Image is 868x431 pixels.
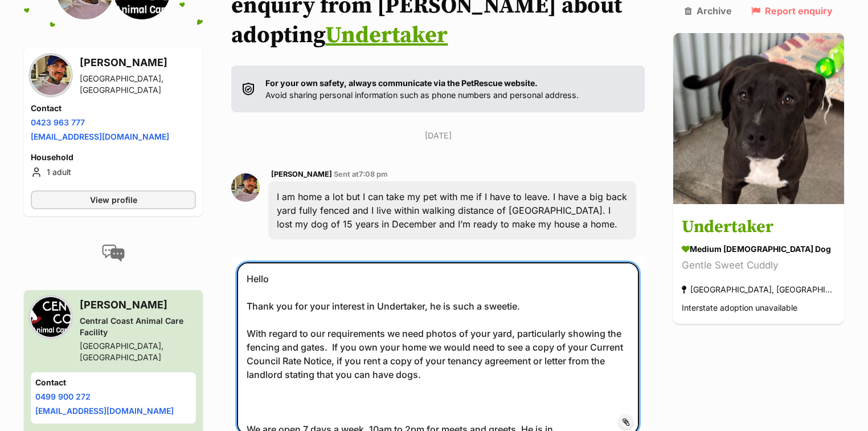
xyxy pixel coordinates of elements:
[359,170,388,178] span: 7:08 pm
[751,6,833,16] a: Report enquiry
[90,194,137,206] span: View profile
[231,129,645,141] p: [DATE]
[268,181,636,239] div: I am home a lot but I can take my pet with me if I have to leave. I have a big back yard fully fe...
[334,170,388,178] span: Sent at
[682,282,836,298] div: [GEOGRAPHIC_DATA], [GEOGRAPHIC_DATA]
[682,243,836,255] div: medium [DEMOGRAPHIC_DATA] Dog
[31,117,85,127] a: 0423 963 777
[31,55,71,95] img: Dylan Wellard profile pic
[231,173,260,202] img: Dylan Wellard profile pic
[271,170,332,178] span: [PERSON_NAME]
[682,215,836,241] h3: Undertaker
[673,206,844,324] a: Undertaker medium [DEMOGRAPHIC_DATA] Dog Gentle Sweet Cuddly [GEOGRAPHIC_DATA], [GEOGRAPHIC_DATA]...
[682,258,836,274] div: Gentle Sweet Cuddly
[80,55,196,71] h3: [PERSON_NAME]
[31,190,196,209] a: View profile
[265,77,579,101] p: Avoid sharing personal information such as phone numbers and personal address.
[31,297,71,337] img: Central Coast Animal Care Facility profile pic
[35,377,191,388] h4: Contact
[31,132,169,141] a: [EMAIL_ADDRESS][DOMAIN_NAME]
[80,297,196,313] h3: [PERSON_NAME]
[265,78,538,88] strong: For your own safety, always communicate via the PetRescue website.
[35,406,174,416] a: [EMAIL_ADDRESS][DOMAIN_NAME]
[31,165,196,179] li: 1 adult
[35,392,91,401] a: 0499 900 272
[673,33,844,204] img: Undertaker
[325,21,448,50] a: Undertaker
[31,152,196,163] h4: Household
[102,245,125,262] img: conversation-icon-4a6f8262b818ee0b60e3300018af0b2d0b884aa5de6e9bcb8d3d4eeb1a70a7c4.svg
[80,315,196,338] div: Central Coast Animal Care Facility
[80,73,196,96] div: [GEOGRAPHIC_DATA], [GEOGRAPHIC_DATA]
[685,6,732,16] a: Archive
[682,303,797,313] span: Interstate adoption unavailable
[31,103,196,114] h4: Contact
[80,340,196,363] div: [GEOGRAPHIC_DATA], [GEOGRAPHIC_DATA]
